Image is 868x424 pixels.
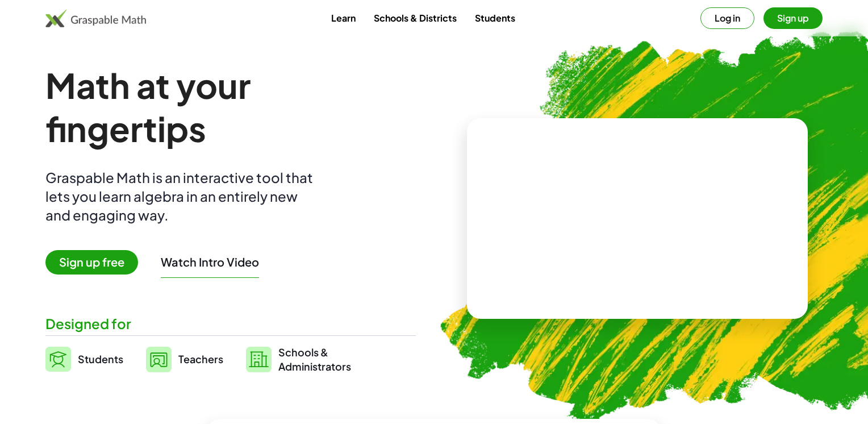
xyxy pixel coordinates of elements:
a: Learn [322,7,365,28]
a: Teachers [146,345,223,373]
video: What is this? This is dynamic math notation. Dynamic math notation plays a central role in how Gr... [552,176,723,261]
div: Designed for [45,314,416,333]
img: svg%3e [45,347,71,372]
span: Sign up free [45,250,138,275]
button: Watch Intro Video [161,255,259,269]
div: Graspable Math is an interactive tool that lets you learn algebra in an entirely new and engaging... [45,168,318,225]
button: Log in [700,7,754,29]
span: Students [78,352,123,365]
button: Sign up [763,7,823,29]
h1: Math at your fingertips [45,64,407,150]
a: Students [466,7,524,28]
a: Schools &Administrators [246,345,351,373]
a: Students [45,345,123,373]
img: svg%3e [146,347,172,372]
span: Schools & Administrators [278,345,351,373]
span: Teachers [178,352,223,365]
a: Schools & Districts [365,7,466,28]
img: svg%3e [246,347,272,372]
